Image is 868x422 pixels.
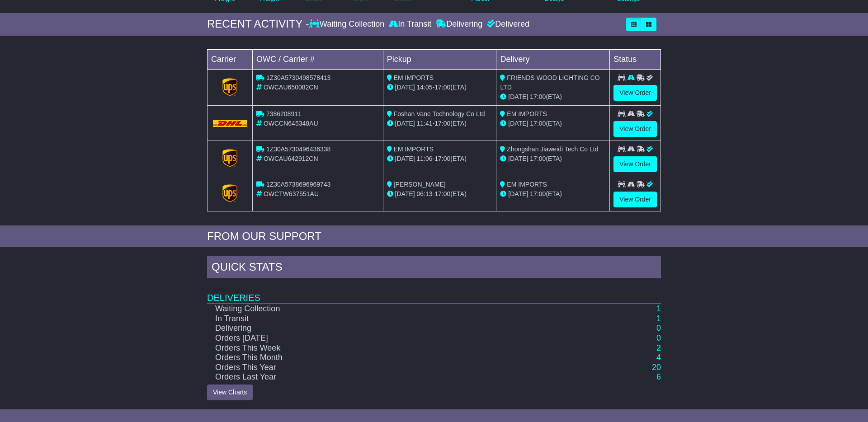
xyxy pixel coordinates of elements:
[207,333,577,343] td: Orders [DATE]
[610,49,661,69] td: Status
[264,155,318,162] span: OWCAU642912CN
[508,155,528,162] span: [DATE]
[530,93,546,100] span: 17:00
[500,92,606,102] div: (ETA)
[434,84,450,91] span: 17:00
[496,49,610,69] td: Delivery
[530,155,546,162] span: 17:00
[207,230,661,243] div: FROM OUR SUPPORT
[383,49,496,69] td: Pickup
[613,192,657,207] a: View Order
[656,333,661,342] a: 0
[266,145,330,153] span: 1Z30A5730496436338
[485,19,529,29] div: Delivered
[500,189,606,199] div: (ETA)
[417,84,433,91] span: 14:05
[656,343,661,352] a: 2
[395,190,415,197] span: [DATE]
[500,74,599,91] span: FRIENDS WOOD LIGHTING CO LTD
[434,120,450,127] span: 17:00
[530,120,546,127] span: 17:00
[207,384,253,400] a: View Charts
[395,155,415,162] span: [DATE]
[394,145,434,153] span: EM IMPORTS
[417,190,433,197] span: 06:13
[309,19,387,29] div: Waiting Collection
[394,110,485,117] span: Foshan Vane Technology Co Ltd
[222,184,238,202] img: GetCarrierServiceLogo
[387,19,434,29] div: In Transit
[387,83,493,92] div: - (ETA)
[656,324,661,333] a: 0
[434,155,450,162] span: 17:00
[417,120,433,127] span: 11:41
[266,181,330,188] span: 1Z30A5738696969743
[266,110,302,117] span: 7386208911
[507,181,547,188] span: EM IMPORTS
[508,93,528,100] span: [DATE]
[207,353,577,363] td: Orders This Month
[394,181,446,188] span: [PERSON_NAME]
[207,18,309,31] div: RECENT ACTIVITY -
[207,372,577,382] td: Orders Last Year
[656,314,661,323] a: 1
[656,372,661,381] a: 6
[207,256,661,281] div: Quick Stats
[500,154,606,164] div: (ETA)
[652,363,661,372] a: 20
[417,155,433,162] span: 11:06
[264,120,318,127] span: OWCCN645348AU
[207,343,577,353] td: Orders This Week
[207,314,577,324] td: In Transit
[387,189,493,199] div: - (ETA)
[207,363,577,373] td: Orders This Year
[656,304,661,313] a: 1
[222,149,238,167] img: GetCarrierServiceLogo
[213,120,247,127] img: DHL.png
[508,120,528,127] span: [DATE]
[207,304,577,314] td: Waiting Collection
[434,19,485,29] div: Delivering
[613,85,657,101] a: View Order
[530,190,546,197] span: 17:00
[508,190,528,197] span: [DATE]
[613,156,657,172] a: View Order
[208,49,253,69] td: Carrier
[507,145,598,153] span: Zhongshan Jiaweidi Tech Co Ltd
[613,121,657,137] a: View Order
[434,190,450,197] span: 17:00
[253,49,383,69] td: OWC / Carrier #
[264,84,318,91] span: OWCAU650082CN
[500,119,606,128] div: (ETA)
[387,119,493,128] div: - (ETA)
[222,78,238,96] img: GetCarrierServiceLogo
[395,84,415,91] span: [DATE]
[387,154,493,164] div: - (ETA)
[394,74,434,81] span: EM IMPORTS
[507,110,547,117] span: EM IMPORTS
[395,120,415,127] span: [DATE]
[264,190,319,197] span: OWCTW637551AU
[207,324,577,333] td: Delivering
[656,353,661,362] a: 4
[266,74,330,81] span: 1Z30A5730498578413
[207,281,661,304] td: Deliveries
